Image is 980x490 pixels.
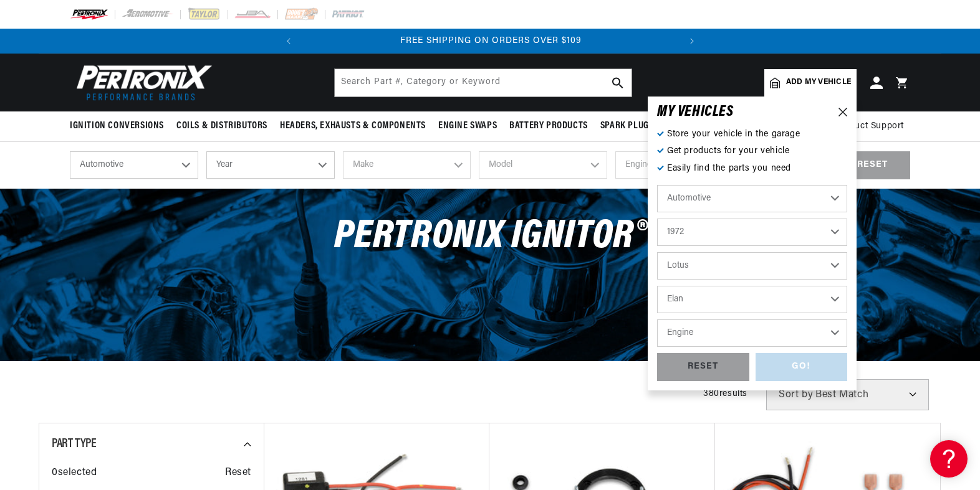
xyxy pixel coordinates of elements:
[302,34,680,48] div: 2 of 2
[280,120,426,133] span: Headers, Exhausts & Components
[657,219,847,246] select: Year
[615,151,744,179] select: Engine
[400,36,582,45] span: FREE SHIPPING ON ORDERS OVER $109
[657,353,749,381] div: RESET
[779,390,813,400] span: Sort by
[657,286,847,313] select: Model
[70,111,170,141] summary: Ignition Conversions
[170,111,274,141] summary: Coils & Distributors
[657,252,847,280] select: Make
[509,120,588,133] span: Battery Products
[604,69,632,97] button: search button
[438,120,497,133] span: Engine Swaps
[70,151,198,179] select: Ride Type
[657,185,847,212] select: Ride Type
[479,151,607,179] select: Model
[52,438,96,450] span: Part Type
[70,120,164,133] span: Ignition Conversions
[70,61,213,104] img: Pertronix
[680,29,704,54] button: Translation missing: en.sections.announcements.next_announcement
[302,34,680,48] div: Announcement
[657,162,847,176] p: Easily find the parts you need
[52,465,97,481] span: 0 selected
[274,111,432,141] summary: Headers, Exhausts & Components
[834,151,910,179] div: RESET
[39,29,941,54] slideshow-component: Translation missing: en.sections.announcements.announcement_bar
[835,111,910,141] summary: Product Support
[432,111,503,141] summary: Engine Swaps
[657,106,734,118] h6: MY VEHICLE S
[657,319,847,347] select: Engine
[657,144,847,158] p: Get products for your vehicle
[334,217,646,257] span: PerTronix Ignitor®
[206,151,335,179] select: Year
[594,111,683,141] summary: Spark Plug Wires
[343,151,471,179] select: Make
[276,29,301,54] button: Translation missing: en.sections.announcements.previous_announcement
[225,465,251,481] span: Reset
[835,120,904,133] span: Product Support
[764,69,857,97] a: Add my vehicle
[176,120,267,133] span: Coils & Distributors
[766,379,929,410] select: Sort by
[600,120,676,133] span: Spark Plug Wires
[657,128,847,141] p: Store your vehicle in the garage
[786,77,851,88] span: Add my vehicle
[503,111,594,141] summary: Battery Products
[703,389,747,398] span: 380 results
[335,69,632,97] input: Search Part #, Category or Keyword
